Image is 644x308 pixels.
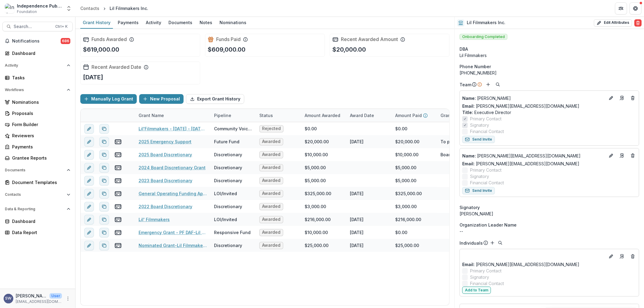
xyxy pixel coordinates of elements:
[2,36,73,46] button: Notifications686
[83,45,119,54] p: $619,000.00
[80,18,113,27] div: Grant History
[594,19,632,27] button: Edit Attributes
[135,112,168,119] div: Grant Name
[214,125,252,132] div: Community Voices
[5,168,64,172] span: Documents
[607,152,615,159] button: Edit
[462,153,605,159] p: [PERSON_NAME][EMAIL_ADDRESS][DOMAIN_NAME]
[460,70,639,76] div: [PHONE_NUMBER]
[462,153,605,159] a: Name: [PERSON_NAME][EMAIL_ADDRESS][DOMAIN_NAME]
[305,229,328,236] div: $10,000.00
[346,109,392,122] div: Award Date
[2,22,73,31] button: Search...
[114,138,122,145] button: view-payments
[115,18,141,27] div: Payments
[2,119,73,129] a: Form Builder
[5,297,12,300] div: Sherella Williams
[197,18,215,27] div: Notes
[214,229,251,236] div: Responsive Fund
[494,81,501,88] button: Search
[99,163,109,173] button: Duplicate proposal
[65,2,73,14] button: Open entity switcher
[139,94,184,104] button: New Proposal
[256,109,301,122] div: Status
[262,243,280,248] span: Awarded
[210,112,235,119] div: Pipeline
[139,229,207,236] a: Emergency Grant - PF DAF-Lil Filmmakers-5/8/2020-6/8/2021
[84,215,94,224] button: edit
[462,110,473,115] span: Title :
[91,64,141,70] h2: Recent Awarded Date
[470,179,504,186] span: Financial Contact
[114,177,122,184] button: view-payments
[84,176,94,186] button: edit
[460,52,639,59] div: Lil Filmmakers
[83,73,103,82] p: [DATE]
[114,190,122,197] button: view-payments
[2,153,73,163] a: Grantee Reports
[629,152,636,159] button: Deletes
[197,17,215,29] a: Notes
[99,202,109,211] button: Duplicate proposal
[5,4,14,13] img: Independence Public Media Foundation
[139,203,192,210] a: 2022 Board Discretionary
[395,138,419,145] div: $20,000.00
[460,63,491,70] span: Phone Number
[12,50,68,56] div: Dashboard
[84,137,94,147] button: edit
[301,109,346,122] div: Amount Awarded
[460,34,508,40] span: Onboarding Completed
[217,18,249,27] div: Nominations
[460,81,471,88] p: Team
[350,138,364,145] div: [DATE]
[139,138,191,145] a: 2025 Emergency Support
[350,190,364,197] div: [DATE]
[166,17,195,29] a: Documents
[460,222,517,228] span: Organization Leader Name
[462,95,605,101] a: Name: [PERSON_NAME]
[99,189,109,198] button: Duplicate proposal
[395,242,419,249] div: $25,000.00
[214,203,242,210] div: Discretionary
[350,242,364,249] div: [DATE]
[305,125,317,132] div: $0.00
[462,153,476,158] span: Name :
[395,229,407,236] div: $0.00
[139,177,192,184] a: 2023 Board Discretionary
[470,268,501,274] span: Primary Contact
[12,132,68,139] div: Reviewers
[139,151,192,158] a: 2025 Board Discretionary
[80,5,99,11] div: Contacts
[12,75,68,81] div: Tasks
[462,95,605,101] p: [PERSON_NAME]
[64,295,72,302] button: More
[12,144,68,150] div: Payments
[462,96,476,101] span: Name :
[2,61,73,70] button: Open Activity
[2,142,73,152] a: Payments
[489,239,496,246] button: Add
[395,177,416,184] div: $5,000.00
[208,45,245,54] p: $609,000.00
[99,215,109,224] button: Duplicate proposal
[115,17,141,29] a: Payments
[61,38,70,44] span: 686
[332,45,366,54] p: $20,000.00
[5,192,64,197] span: Contacts
[395,203,417,210] div: $3,000.00
[305,151,328,158] div: $10,000.00
[462,161,475,166] span: Email:
[341,37,398,42] h2: Recent Awarded Amount
[99,241,109,250] button: Duplicate proposal
[305,216,331,223] div: $216,000.00
[346,112,378,119] div: Award Date
[460,228,639,234] p: --
[629,94,636,102] button: Deletes
[607,94,615,102] button: Edit
[630,2,642,14] button: Get Help
[2,108,73,118] a: Proposals
[634,19,642,27] button: Delete
[256,112,277,119] div: Status
[470,280,504,287] span: Financial Contact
